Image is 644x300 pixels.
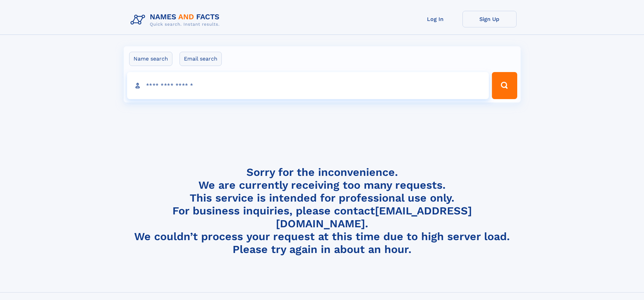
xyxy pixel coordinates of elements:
[462,11,517,27] a: Sign Up
[276,204,472,230] a: [EMAIL_ADDRESS][DOMAIN_NAME]
[180,52,222,66] label: Email search
[492,72,517,99] button: Search Button
[408,11,462,27] a: Log In
[129,52,172,66] label: Name search
[127,72,489,99] input: search input
[128,166,517,256] h4: Sorry for the inconvenience. We are currently receiving too many requests. This service is intend...
[128,11,225,29] img: Logo Names and Facts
